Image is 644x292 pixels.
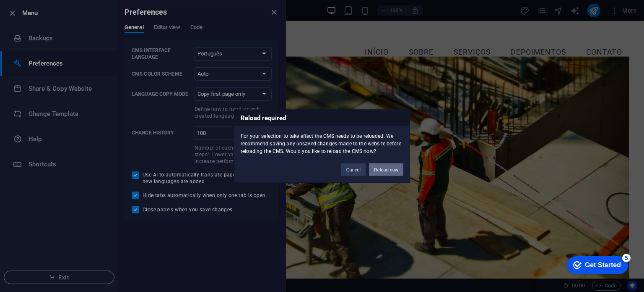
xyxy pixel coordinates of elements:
[234,110,410,126] h3: Reload required
[7,4,68,22] div: Get Started 5 items remaining, 0% complete
[19,246,30,248] button: 2
[341,163,366,176] button: Cancel
[369,163,403,176] button: Reload now
[19,256,30,258] button: 3
[19,236,30,238] button: 1
[234,126,410,155] div: For your selection to take effect the CMS needs to be reloaded. We recommend saving any unsaved c...
[62,2,70,10] div: 5
[25,9,61,17] div: Get Started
